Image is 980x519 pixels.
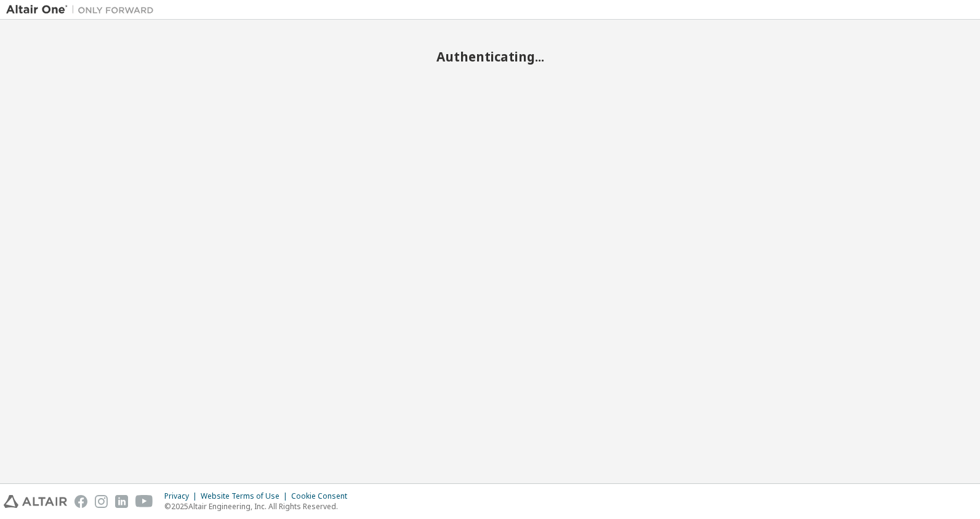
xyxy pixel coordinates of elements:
[291,491,355,501] div: Cookie Consent
[74,495,87,508] img: facebook.svg
[95,495,108,508] img: instagram.svg
[115,495,128,508] img: linkedin.svg
[6,49,974,65] h2: Authenticating...
[6,4,160,16] img: Altair One
[201,491,291,501] div: Website Terms of Use
[4,495,67,508] img: altair_logo.svg
[164,501,355,512] p: © 2025 Altair Engineering, Inc. All Rights Reserved.
[164,491,201,501] div: Privacy
[135,495,153,508] img: youtube.svg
